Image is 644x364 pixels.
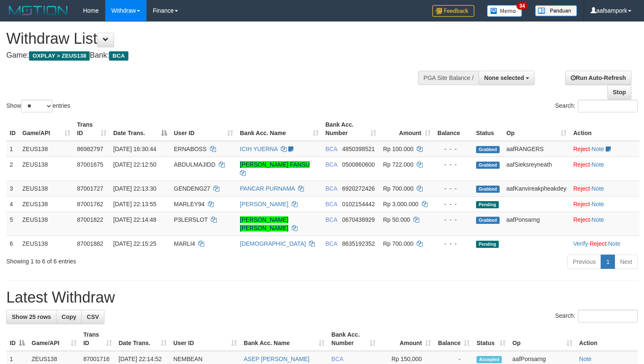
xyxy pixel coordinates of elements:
span: Copy 6920272426 to clipboard [342,185,375,192]
th: Action [576,327,638,351]
span: Copy 8635192352 to clipboard [342,240,375,247]
span: Grabbed [476,186,500,193]
td: · [570,196,639,212]
th: Op: activate to sort column ascending [509,327,575,351]
td: 4 [6,196,19,212]
img: Feedback.jpg [432,5,474,17]
th: Trans ID: activate to sort column ascending [80,327,115,351]
td: · [570,212,639,236]
a: Note [592,146,604,152]
span: Show 25 rows [12,314,51,320]
h1: Withdraw List [6,30,421,47]
span: GENDENG27 [174,185,210,192]
th: Status: activate to sort column ascending [473,327,509,351]
td: ZEUS138 [19,181,74,196]
th: Bank Acc. Number: activate to sort column ascending [322,117,380,141]
td: aafRANGERS [503,141,570,157]
span: [DATE] 16:30:44 [113,146,156,152]
a: Reject [573,161,590,168]
span: Rp 700.000 [383,240,413,247]
span: MARLI4 [174,240,195,247]
th: Amount: activate to sort column ascending [379,327,435,351]
span: [DATE] 22:14:48 [113,216,156,223]
span: [DATE] 22:13:55 [113,201,156,207]
th: User ID: activate to sort column ascending [170,327,240,351]
span: 87001762 [77,201,103,207]
a: Reject [573,201,590,207]
div: - - - [437,145,469,153]
a: Copy [56,310,82,324]
span: BCA [325,185,337,192]
th: Op: activate to sort column ascending [503,117,570,141]
h4: Game: Bank: [6,51,421,60]
span: 86982797 [77,146,103,152]
td: ZEUS138 [19,236,74,251]
td: aafPonsarng [503,212,570,236]
a: Reject [573,216,590,223]
a: Verify [573,240,588,247]
a: [DEMOGRAPHIC_DATA] [240,240,306,247]
span: Copy [61,314,76,320]
div: - - - [437,184,469,193]
a: Stop [607,85,631,99]
th: Bank Acc. Name: activate to sort column ascending [240,327,328,351]
th: Action [570,117,639,141]
input: Search: [578,310,638,322]
td: · [570,157,639,181]
td: · · [570,236,639,251]
td: · [570,141,639,157]
td: 1 [6,141,19,157]
h1: Latest Withdraw [6,289,638,306]
span: BCA [109,51,128,61]
div: - - - [437,239,469,248]
td: 6 [6,236,19,251]
a: Note [592,216,604,223]
input: Search: [578,100,638,112]
td: ZEUS138 [19,196,74,212]
th: Bank Acc. Number: activate to sort column ascending [328,327,378,351]
a: PANCAR PURNAMA [240,185,295,192]
span: BCA [325,216,337,223]
span: 87001882 [77,240,103,247]
span: Copy 0102154442 to clipboard [342,201,375,207]
th: Date Trans.: activate to sort column ascending [115,327,170,351]
button: None selected [479,71,535,85]
span: ERNABOSS [174,146,207,152]
a: Note [592,161,604,168]
td: 2 [6,157,19,181]
a: Note [579,356,592,362]
span: 34 [516,2,528,10]
div: - - - [437,200,469,208]
th: Game/API: activate to sort column ascending [28,327,80,351]
span: BCA [325,201,337,207]
label: Search: [555,310,638,322]
a: Previous [567,255,601,269]
span: Grabbed [476,162,500,169]
span: 87001727 [77,185,103,192]
span: Rp 100.000 [383,146,413,152]
span: [DATE] 22:13:30 [113,185,156,192]
th: User ID: activate to sort column ascending [170,117,237,141]
span: ABDULMAJIDD [174,161,216,168]
span: [DATE] 22:15:25 [113,240,156,247]
span: BCA [331,356,343,362]
span: Accepted [476,356,502,363]
div: Showing 1 to 6 of 6 entries [6,254,262,266]
span: Pending [476,201,499,208]
a: [PERSON_NAME] [PERSON_NAME] [240,216,288,231]
td: ZEUS138 [19,157,74,181]
span: Rp 50.000 [383,216,410,223]
a: ICIH YUERNA [240,146,277,152]
a: Run Auto-Refresh [565,71,631,85]
a: 1 [601,255,615,269]
span: BCA [325,146,337,152]
a: Note [608,240,620,247]
a: [PERSON_NAME] [240,201,288,207]
td: aafKanvireakpheakdey [503,181,570,196]
td: 5 [6,212,19,236]
span: Grabbed [476,146,500,153]
th: Amount: activate to sort column ascending [380,117,434,141]
label: Show entries [6,100,70,112]
img: panduan.png [535,5,577,16]
th: Trans ID: activate to sort column ascending [74,117,110,141]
